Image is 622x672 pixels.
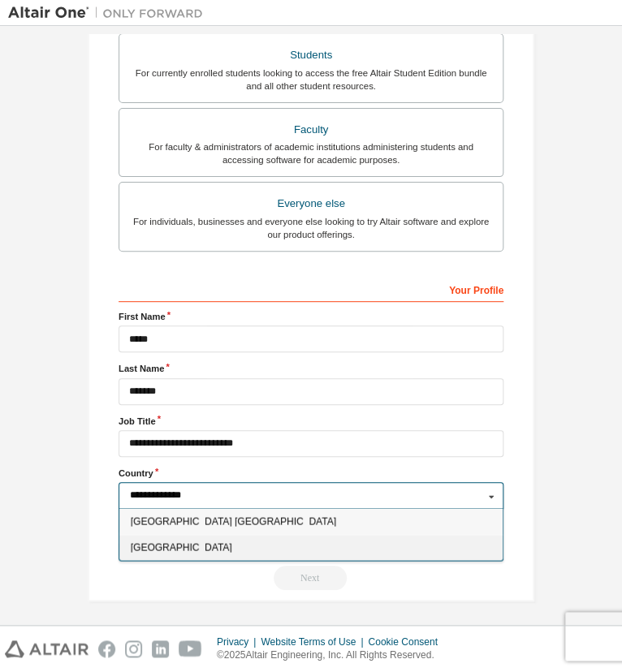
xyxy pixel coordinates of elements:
div: Cookie Consent [368,635,447,648]
div: Everyone else [129,192,493,215]
div: Your Profile [119,276,503,302]
div: Email already exists [119,566,503,590]
label: Last Name [119,362,503,375]
img: instagram.svg [125,640,142,657]
img: youtube.svg [179,640,202,657]
label: First Name [119,310,503,323]
label: Country [119,467,503,480]
span: [GEOGRAPHIC_DATA] [131,542,492,552]
img: altair_logo.svg [5,640,89,657]
img: facebook.svg [98,640,115,657]
div: Students [129,44,493,67]
span: [GEOGRAPHIC_DATA] [GEOGRAPHIC_DATA] [131,516,492,526]
div: Faculty [129,118,493,141]
div: For individuals, businesses and everyone else looking to try Altair software and explore our prod... [129,215,493,241]
div: For faculty & administrators of academic institutions administering students and accessing softwa... [129,140,493,166]
div: Privacy [217,635,261,648]
p: © 2025 Altair Engineering, Inc. All Rights Reserved. [217,648,447,662]
div: Website Terms of Use [261,635,368,648]
div: For currently enrolled students looking to access the free Altair Student Edition bundle and all ... [129,67,493,93]
img: Altair One [8,5,211,21]
label: Job Title [119,415,503,428]
img: linkedin.svg [152,640,169,657]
